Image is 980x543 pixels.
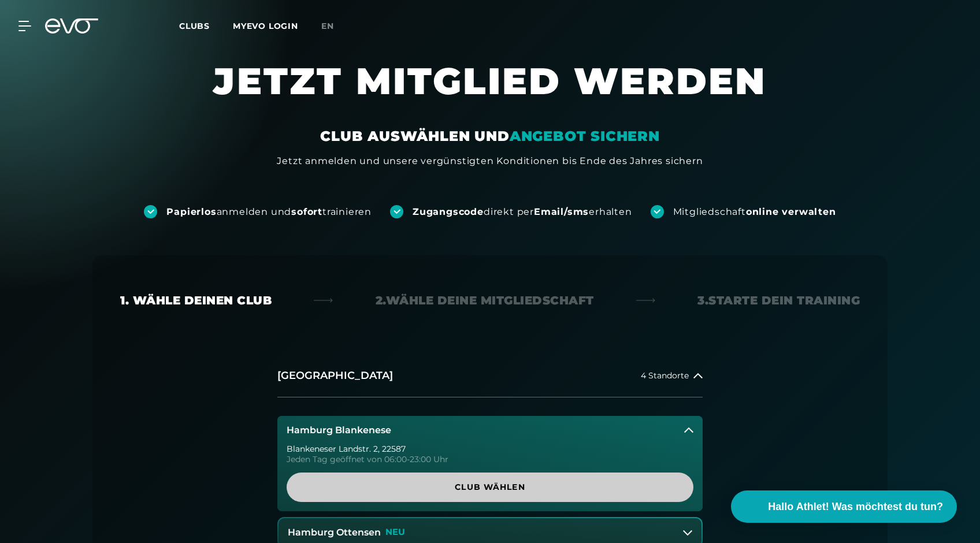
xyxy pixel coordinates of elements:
div: 3. Starte dein Training [697,292,860,308]
div: direkt per erhalten [413,206,632,218]
h1: JETZT MITGLIED WERDEN [143,58,837,127]
h3: Hamburg Blankenese [287,425,391,436]
span: Clubs [179,21,210,31]
button: Hamburg Blankenese [277,416,703,445]
strong: Email/sms [534,206,589,217]
span: Hallo Athlet! Was möchtest du tun? [768,499,943,515]
button: [GEOGRAPHIC_DATA]4 Standorte [277,355,703,397]
h2: [GEOGRAPHIC_DATA] [277,369,393,383]
div: 2. Wähle deine Mitgliedschaft [376,292,594,308]
p: NEU [385,527,405,537]
div: Jetzt anmelden und unsere vergünstigten Konditionen bis Ende des Jahres sichern [277,154,703,168]
div: CLUB AUSWÄHLEN UND [320,127,659,146]
span: Club wählen [314,481,666,493]
a: en [321,20,348,33]
em: ANGEBOT SICHERN [510,128,660,144]
strong: Papierlos [166,206,216,217]
a: MYEVO LOGIN [233,21,298,31]
a: Club wählen [287,473,693,502]
a: Clubs [179,20,233,31]
strong: Zugangscode [413,206,484,217]
div: Mitgliedschaft [673,206,836,218]
span: 4 Standorte [641,371,689,380]
div: anmelden und trainieren [166,206,372,218]
div: 1. Wähle deinen Club [120,292,272,308]
h3: Hamburg Ottensen [288,527,381,538]
strong: sofort [291,206,322,217]
div: Blankeneser Landstr. 2 , 22587 [287,445,693,453]
span: en [321,21,334,31]
div: Jeden Tag geöffnet von 06:00-23:00 Uhr [287,455,693,463]
button: Hallo Athlet! Was möchtest du tun? [731,490,957,523]
strong: online verwalten [746,206,836,217]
